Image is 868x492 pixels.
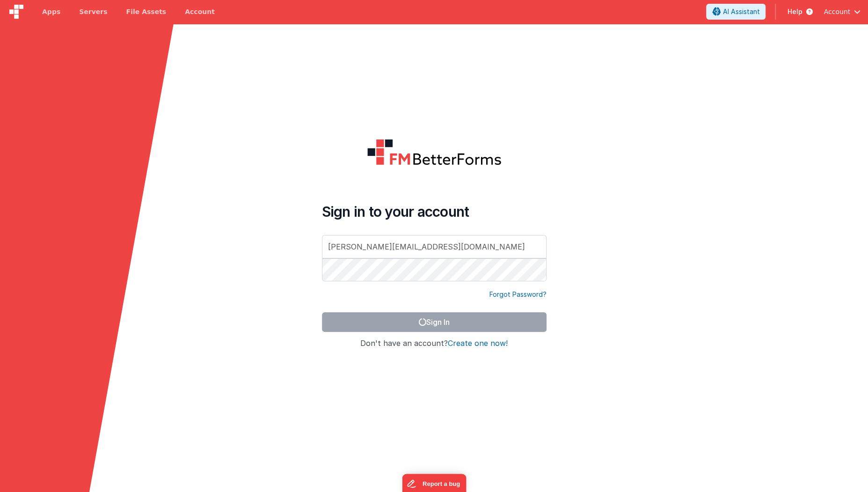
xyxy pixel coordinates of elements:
[322,235,547,258] input: Email Address
[79,7,107,16] span: Servers
[824,7,861,16] button: Account
[489,290,547,299] a: Forgot Password?
[706,4,766,20] button: AI Assistant
[322,312,547,332] button: Sign In
[722,7,759,16] span: AI Assistant
[322,203,547,220] h4: Sign in to your account
[322,339,547,348] h4: Don't have an account?
[448,339,508,348] button: Create one now!
[824,7,850,16] span: Account
[787,7,802,16] span: Help
[126,7,167,16] span: File Assets
[42,7,60,16] span: Apps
